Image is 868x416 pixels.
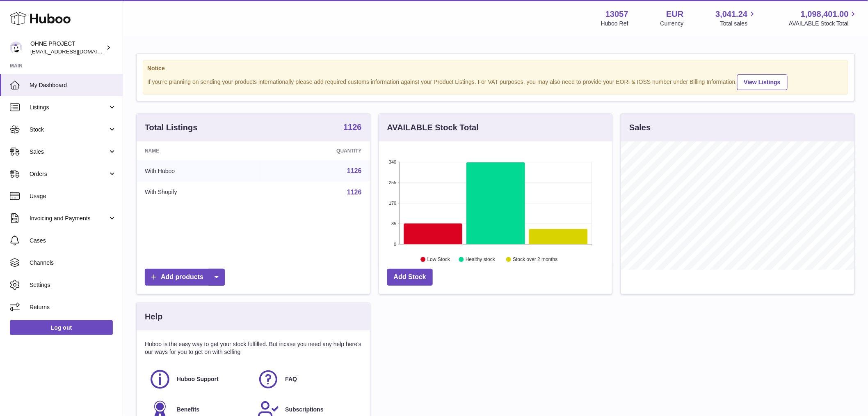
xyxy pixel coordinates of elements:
[389,180,396,185] text: 255
[347,167,362,174] a: 1126
[285,375,297,383] span: FAQ
[145,311,162,322] h3: Help
[147,73,844,90] div: If you're planning on sending your products internationally please add required customs informati...
[137,141,263,160] th: Name
[387,122,479,133] h3: AVAILABLE Stock Total
[30,215,108,222] span: Invoicing and Payments
[30,281,116,289] span: Settings
[263,141,370,160] th: Quantity
[30,148,108,156] span: Sales
[801,9,849,20] span: 1,098,401.00
[10,42,22,54] img: internalAdmin-13057@internal.huboo.com
[789,9,858,28] a: 1,098,401.00 AVAILABLE Stock Total
[347,189,362,196] a: 1126
[716,9,748,20] span: 3,041.24
[10,320,113,335] a: Log out
[343,123,362,131] strong: 1126
[30,170,108,178] span: Orders
[605,9,628,20] strong: 13057
[30,40,104,55] div: OHNE PROJECT
[666,9,683,20] strong: EUR
[30,259,116,267] span: Channels
[145,122,198,133] h3: Total Listings
[737,74,788,90] a: View Listings
[137,160,263,182] td: With Huboo
[391,221,396,226] text: 85
[177,406,199,414] span: Benefits
[145,269,225,286] a: Add products
[30,126,108,134] span: Stock
[720,20,757,28] span: Total sales
[137,182,263,203] td: With Shopify
[30,104,108,111] span: Listings
[145,340,362,356] p: Huboo is the easy way to get your stock fulfilled. But incase you need any help here's our ways f...
[660,20,684,28] div: Currency
[789,20,858,28] span: AVAILABLE Stock Total
[716,9,757,28] a: 3,041.24 Total sales
[30,192,116,200] span: Usage
[30,81,116,89] span: My Dashboard
[387,269,433,286] a: Add Stock
[177,375,219,383] span: Huboo Support
[149,368,249,391] a: Huboo Support
[389,201,396,206] text: 170
[30,303,116,311] span: Returns
[389,159,396,164] text: 340
[30,237,116,245] span: Cases
[466,257,496,263] text: Healthy stock
[629,122,651,133] h3: Sales
[601,20,628,28] div: Huboo Ref
[285,406,323,414] span: Subscriptions
[394,242,396,247] text: 0
[147,65,844,72] strong: Notice
[513,257,557,263] text: Stock over 2 months
[427,257,450,263] text: Low Stock
[343,123,362,133] a: 1126
[257,368,357,391] a: FAQ
[30,48,121,55] span: [EMAIL_ADDRESS][DOMAIN_NAME]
